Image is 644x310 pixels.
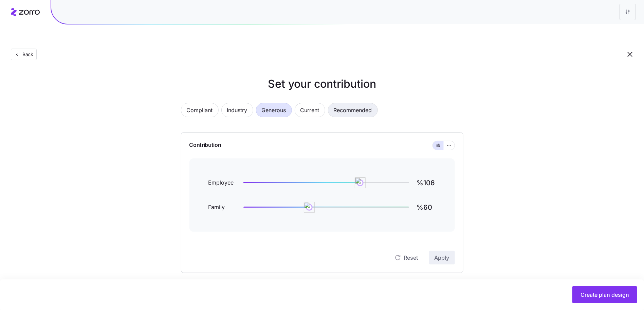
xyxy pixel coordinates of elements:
button: Reset [389,251,424,264]
span: Family [208,203,236,211]
span: Generous [262,103,286,117]
span: Back [20,51,33,58]
img: ai-icon.png [355,177,366,188]
span: Reset [404,254,418,262]
span: Industry [227,103,247,117]
span: Recommended [334,103,372,117]
button: Current [295,103,325,117]
img: ai-icon.png [304,202,315,213]
span: Create plan design [581,291,629,299]
span: Apply [435,254,449,262]
button: Recommended [328,103,378,117]
button: Industry [221,103,253,117]
h1: Set your contribution [154,76,491,92]
button: Create plan design [572,286,637,303]
span: Current [300,103,319,117]
button: Compliant [181,103,219,117]
span: Contribution [189,141,221,150]
span: Compliant [187,103,213,117]
button: Generous [256,103,292,117]
button: Apply [429,251,455,264]
button: Back [11,49,37,60]
span: Employee [208,178,236,187]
